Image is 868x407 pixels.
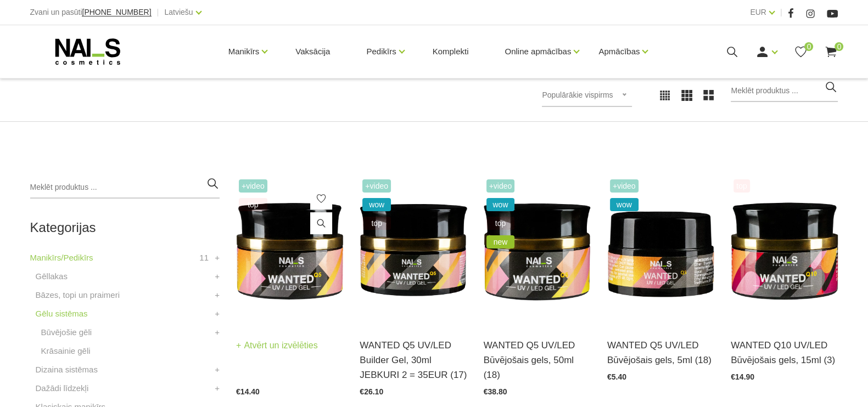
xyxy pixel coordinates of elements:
a: WANTED Q5 UV/LED Būvējošais gels, 5ml (18) [607,338,714,368]
span: 0 [804,42,813,51]
a: Krāsainie gēli [41,344,91,358]
a: Manikīrs [228,30,260,74]
a: + [215,251,220,264]
a: Komplekti [424,25,478,78]
span: €14.90 [731,372,754,381]
a: 0 [824,45,838,59]
span: | [157,5,159,19]
span: new [486,235,515,248]
span: €14.40 [236,387,260,396]
span: €26.10 [360,387,383,396]
a: + [215,289,220,302]
a: + [215,363,220,376]
a: Būvējošie gēli [41,326,92,339]
a: + [215,270,220,283]
span: €38.80 [484,387,507,396]
input: Meklēt produktus ... [731,80,838,102]
span: [PHONE_NUMBER] [82,8,151,16]
span: Populārākie vispirms [542,91,613,99]
a: Online apmācības [505,30,571,74]
a: + [215,326,220,339]
span: top [486,217,515,230]
span: wow [362,198,391,211]
span: +Video [486,179,515,193]
img: Gels WANTED NAILS cosmetics tehniķu komanda ir radījusi gelu, kas ilgi jau ir katra meistara mekl... [731,177,838,324]
span: €5.40 [607,372,626,381]
span: wow [610,198,639,211]
a: Dizaina sistēmas [36,363,98,376]
a: Latviešu [164,5,193,19]
a: 0 [794,45,808,59]
a: WANTED Q10 UV/LED Būvējošais gels, 15ml (3) [731,338,838,368]
a: Vaksācija [287,25,339,78]
span: +Video [610,179,639,193]
span: +Video [239,179,267,193]
span: top [362,217,391,230]
img: Gels WANTED NAILS cosmetics tehniķu komanda ir radījusi gelu, kas ilgi jau ir katra meistara mekl... [484,177,591,324]
a: WANTED Q5 UV/LED Builder Gel, 30ml JEBKURI 2 = 35EUR (17) [360,338,467,383]
span: 11 [199,251,209,264]
img: Gels WANTED NAILS cosmetics tehniķu komanda ir radījusi gelu, kas ilgi jau ir katra meistara mekl... [360,177,467,324]
a: Gēllakas [36,270,68,283]
a: Atvērt un izvēlēties [236,338,318,353]
span: top [239,198,267,211]
a: Manikīrs/Pedikīrs [30,251,93,264]
span: wow [486,198,515,211]
span: 0 [835,42,843,51]
a: Bāzes, topi un praimeri [36,289,120,302]
a: [PHONE_NUMBER] [82,8,151,16]
span: top [733,179,749,193]
input: Meklēt produktus ... [30,177,220,199]
div: Zvani un pasūti [30,5,152,19]
a: EUR [750,5,766,19]
span: +Video [362,179,391,193]
a: + [215,307,220,320]
img: Gels WANTED NAILS cosmetics tehniķu komanda ir radījusi gelu, kas ilgi jau ir katra meistara mekl... [607,177,714,324]
h2: Kategorijas [30,221,220,235]
a: Gēlu sistēmas [36,307,88,320]
a: Pedikīrs [366,30,396,74]
a: + [215,382,220,395]
span: | [780,5,782,19]
img: Gels WANTED NAILS cosmetics tehniķu komanda ir radījusi gelu, kas ilgi jau ir katra meistara mekl... [236,177,343,324]
a: Dažādi līdzekļi [36,382,89,395]
a: Apmācības [598,30,640,74]
a: WANTED Q5 UV/LED Būvējošais gels, 50ml (18) [484,338,591,383]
